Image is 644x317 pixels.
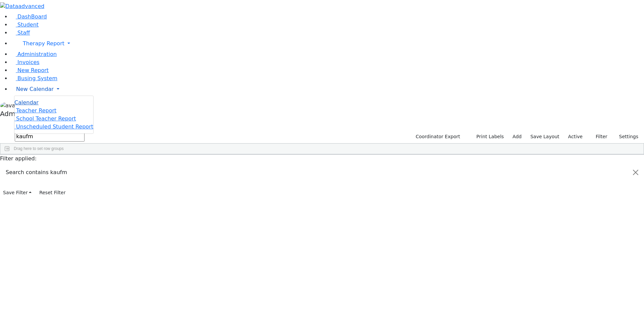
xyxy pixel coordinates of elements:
span: School Teacher Report [16,115,76,122]
button: Save Layout [527,131,562,142]
span: Calendar [14,99,39,106]
span: Drag here to set row groups [14,146,64,151]
a: Staff [11,30,30,36]
span: Unscheduled Student Report [16,123,93,130]
button: Close [628,163,644,182]
a: Teacher Report [14,107,56,114]
span: New Calendar [16,86,54,92]
span: Busing System [17,75,57,82]
a: Busing System [11,75,57,82]
span: New Report [17,67,49,73]
a: New Calendar [11,83,644,96]
a: Student [11,21,39,28]
a: School Teacher Report [14,115,76,122]
a: Administration [11,51,57,57]
button: Filter [587,131,610,142]
button: Print Labels [469,131,507,142]
button: Coordinator Export [411,131,463,142]
a: Unscheduled Student Report [14,123,93,130]
a: New Report [11,67,49,73]
span: Therapy Report [23,40,64,47]
label: Active [565,131,586,142]
span: Student [17,21,39,28]
ul: Therapy Report [14,96,94,134]
span: Teacher Report [16,107,56,114]
span: Invoices [17,59,40,65]
span: DashBoard [17,13,47,20]
span: Staff [17,30,30,36]
a: DashBoard [11,13,47,20]
span: Administration [17,51,57,57]
button: Reset Filter [36,188,68,198]
a: Invoices [11,59,40,65]
a: Add [509,131,525,142]
a: Calendar [14,99,39,107]
a: Therapy Report [11,37,644,50]
button: Settings [610,131,641,142]
input: Search [15,131,85,142]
